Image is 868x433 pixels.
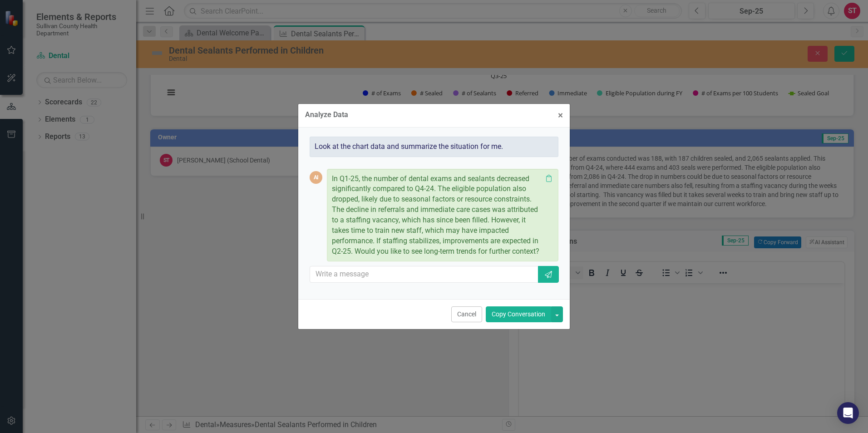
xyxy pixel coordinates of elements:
[310,171,322,184] div: AI
[332,174,542,257] p: In Q1-25, the number of dental exams and sealants decreased significantly compared to Q4-24. The ...
[310,137,558,157] div: Look at the chart data and summarize the situation for me.
[837,402,859,424] div: Open Intercom Messenger
[310,266,539,283] input: Write a message
[558,110,563,121] span: ×
[486,306,551,322] button: Copy Conversation
[451,306,482,322] button: Cancel
[305,111,348,119] div: Analyze Data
